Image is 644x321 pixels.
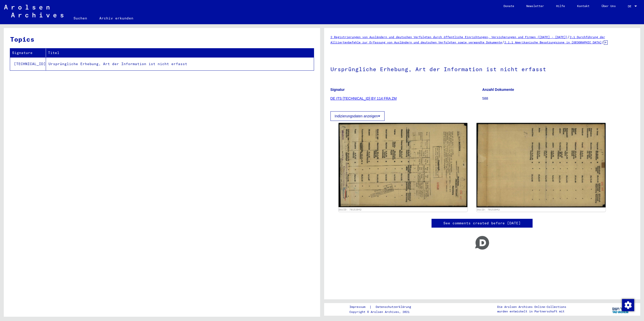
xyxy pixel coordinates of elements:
span: DE [628,5,633,8]
b: Signatur [330,88,345,92]
a: DE ITS [TECHNICAL_ID] BY 114 FRA ZM [330,96,397,100]
p: 588 [482,96,634,101]
a: Impressum [349,304,369,310]
a: Datenschutzerklärung [372,304,417,310]
td: Ursprüngliche Erhebung, Art der Information ist nicht erfasst [46,57,314,70]
img: yv_logo.png [611,303,630,315]
img: 002.jpg [476,123,606,207]
h3: Topics [10,34,314,44]
span: / [567,35,570,39]
div: | [349,304,417,310]
span: / [602,40,604,44]
span: / [502,40,504,44]
h1: Ursprüngliche Erhebung, Art der Information ist nicht erfasst [330,58,634,80]
a: See comments created before [DATE] [443,221,521,226]
td: [TECHNICAL_ID] [10,57,46,70]
b: Anzahl Dokumente [482,88,514,92]
th: Signature [10,48,46,57]
a: DocID: 70153942 [477,208,500,211]
th: Titel [46,48,314,57]
img: Zustimmung ändern [622,299,634,311]
p: wurden entwickelt in Partnerschaft mit [497,309,566,314]
a: Archiv erkunden [93,12,139,24]
img: Arolsen_neg.svg [4,5,63,17]
button: Indizierungsdaten anzeigen [330,111,385,121]
p: Copyright © Arolsen Archives, 2021 [349,310,417,314]
a: DocID: 70153942 [339,208,362,211]
img: 001.jpg [339,123,468,207]
a: Suchen [67,12,93,24]
a: 2.1.1 Amerikanische Besatzungszone in [GEOGRAPHIC_DATA] [504,40,602,44]
a: 2 Registrierungen von Ausländern und deutschen Verfolgten durch öffentliche Einrichtungen, Versic... [330,35,567,39]
p: Die Arolsen Archives Online-Collections [497,305,566,309]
